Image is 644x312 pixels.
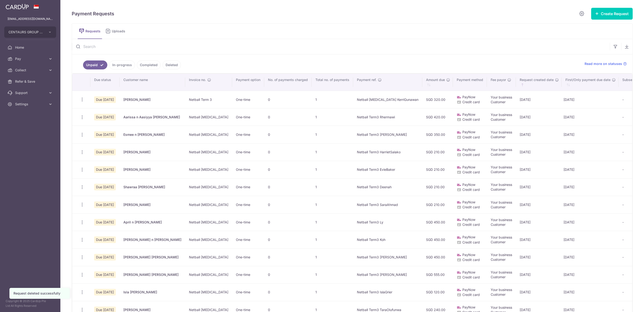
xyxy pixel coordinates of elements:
td: Netball [MEDICAL_DATA] [185,161,232,178]
td: One-time [232,108,264,126]
span: Due [DATE] [94,236,116,243]
td: 1 [312,143,353,161]
span: No. of payments charged [268,77,308,82]
span: Customer [491,275,506,279]
td: [DATE] [562,283,619,301]
span: PayNow [462,270,475,274]
span: Fee payor [491,77,506,82]
span: Due [DATE] [94,201,116,208]
td: [DATE] [562,126,619,143]
span: Credit card [462,170,480,174]
span: Credit card [462,153,480,157]
span: Customer [491,292,506,296]
img: paynow-md-4fe65508ce96feda548756c5ee0e473c78d4820b8ea51387c6e4ad89e58a5e61.png [457,148,461,152]
td: Netball Term3 Deenah [353,178,422,196]
a: Read more on statuses [585,61,627,66]
img: paynow-md-4fe65508ce96feda548756c5ee0e473c78d4820b8ea51387c6e4ad89e58a5e61.png [457,165,461,170]
td: [PERSON_NAME] [120,196,185,213]
td: Netball [MEDICAL_DATA] [185,283,232,301]
td: 0 [264,108,312,126]
th: First/Only payment due date : activate to sort column ascending [562,74,619,91]
th: Customer name [120,74,185,91]
td: [DATE] [516,231,562,248]
th: Request created date : activate to sort column ascending [516,74,562,91]
img: paynow-md-4fe65508ce96feda548756c5ee0e473c78d4820b8ea51387c6e4ad89e58a5e61.png [457,200,461,205]
span: Due [DATE] [94,184,116,190]
td: 1 [312,178,353,196]
span: PayNow [462,148,475,152]
td: 0 [264,266,312,283]
span: Your business [491,148,512,152]
td: Netball Term3 EvieBaker [353,161,422,178]
span: Due [DATE] [94,271,116,278]
span: PayNow [462,218,475,222]
td: SGD 210.00 [422,161,453,178]
td: Netball [MEDICAL_DATA] [185,248,232,266]
td: [DATE] [516,283,562,301]
span: Your business [491,130,512,134]
td: SGD 350.00 [422,126,453,143]
td: SGD 210.00 [422,143,453,161]
a: Deleted [163,60,181,69]
span: Read more on statuses [585,61,622,66]
td: Netball [MEDICAL_DATA] [185,231,232,248]
td: 0 [264,161,312,178]
span: Your business [491,95,512,99]
img: paynow-md-4fe65508ce96feda548756c5ee0e473c78d4820b8ea51387c6e4ad89e58a5e61.png [457,235,461,240]
td: One-time [232,161,264,178]
p: [EMAIL_ADDRESS][DOMAIN_NAME] [8,17,53,21]
td: One-time [232,91,264,108]
td: One-time [232,126,264,143]
span: Your business [491,113,512,117]
td: 0 [264,196,312,213]
td: SGD 210.00 [422,178,453,196]
td: [DATE] [516,196,562,213]
span: Customer [491,257,506,261]
td: [DATE] [562,178,619,196]
span: PayNow [462,200,475,204]
td: [DATE] [516,108,562,126]
td: [PERSON_NAME] [120,143,185,161]
span: PayNow [462,112,475,116]
td: Netball Term3 [PERSON_NAME] [353,248,422,266]
td: SGD 450.00 [422,248,453,266]
td: One-time [232,283,264,301]
img: paynow-md-4fe65508ce96feda548756c5ee0e473c78d4820b8ea51387c6e4ad89e58a5e61.png [457,112,461,117]
td: SGD 210.00 [422,196,453,213]
span: PayNow [462,130,475,134]
td: 1 [312,231,353,248]
img: paynow-md-4fe65508ce96feda548756c5ee0e473c78d4820b8ea51387c6e4ad89e58a5e61.png [457,270,461,275]
a: Uploads [104,24,129,39]
td: One-time [232,143,264,161]
td: [DATE] [562,248,619,266]
td: Netball [MEDICAL_DATA] [185,266,232,283]
th: No. of payments charged [264,74,312,91]
td: [DATE] [562,266,619,283]
th: Payment option [232,74,264,91]
td: 1 [312,91,353,108]
span: Due [DATE] [94,254,116,261]
span: PayNow [462,165,475,169]
td: One-time [232,213,264,231]
td: [DATE] [516,266,562,283]
button: CENTAURS GROUP PRIVATE LIMITED [4,26,56,38]
td: Netball Term3 Koh [353,231,422,248]
span: PayNow [462,253,475,257]
span: PayNow [462,95,475,99]
img: paynow-md-4fe65508ce96feda548756c5ee0e473c78d4820b8ea51387c6e4ad89e58a5e61.png [457,253,461,257]
a: Requests [78,24,102,39]
td: [DATE] [516,161,562,178]
img: paynow-md-4fe65508ce96feda548756c5ee0e473c78d4820b8ea51387c6e4ad89e58a5e61.png [457,130,461,135]
span: Due [DATE] [94,289,116,295]
span: Your business [491,270,512,274]
td: Netball [MEDICAL_DATA] [185,213,232,231]
td: 1 [312,108,353,126]
span: Customer [491,187,506,191]
span: Support [15,90,46,95]
td: 1 [312,283,353,301]
span: Your business [491,218,512,222]
td: SGD 450.00 [422,213,453,231]
span: Your business [491,253,512,257]
span: Due [DATE] [94,96,116,103]
td: 0 [264,248,312,266]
